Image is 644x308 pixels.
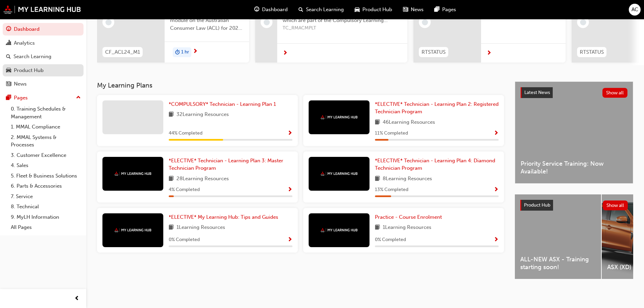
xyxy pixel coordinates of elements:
[8,212,84,222] a: 9. MyLH Information
[6,54,11,60] span: search-icon
[169,213,281,221] a: *ELECTIVE* My Learning Hub: Tips and Guides
[403,5,408,14] span: news-icon
[169,157,292,172] a: *ELECTIVE* Technician - Learning Plan 3: Master Technician Program
[375,236,406,244] span: 0 % Completed
[383,118,435,127] span: 46 Learning Resources
[375,213,445,221] a: Practice - Course Enrolment
[264,19,270,25] span: learningRecordVerb_NONE-icon
[603,200,628,210] button: Show all
[283,50,288,56] span: next-icon
[429,3,461,17] a: pages-iconPages
[494,187,499,193] span: Show Progress
[249,3,293,17] a: guage-iconDashboard
[355,5,360,14] span: car-icon
[521,87,627,98] a: Latest NewsShow all
[375,223,380,232] span: book-icon
[169,129,202,137] span: 44 % Completed
[8,181,84,191] a: 6. Parts & Accessories
[8,150,84,161] a: 3. Customer Excellence
[176,175,229,183] span: 28 Learning Resources
[14,53,51,61] div: Search Learning
[14,94,28,102] div: Pages
[262,6,288,14] span: Dashboard
[114,171,151,176] img: mmal
[6,68,11,74] span: car-icon
[375,158,495,171] span: *ELECTIVE* Technician - Learning Plan 4: Diamond Technician Program
[8,202,84,212] a: 8. Technical
[515,194,601,279] a: ALL-NEW ASX - Training starting soon!
[3,5,81,14] img: mmal
[320,171,358,176] img: mmal
[631,6,638,14] span: AC
[181,48,189,56] span: 1 hr
[193,49,198,55] span: next-icon
[521,160,627,175] span: Priority Service Training: Now Available!
[3,23,84,35] a: Dashboard
[320,228,358,232] img: mmal
[3,64,84,77] a: Product Hub
[14,39,35,47] div: Analytics
[287,129,292,138] button: Show Progress
[169,175,174,183] span: book-icon
[375,129,408,137] span: 11 % Completed
[283,24,402,32] span: TC_RMACMPLT
[6,95,11,101] span: pages-icon
[362,6,392,14] span: Product Hub
[3,92,84,104] button: Pages
[515,81,633,184] a: Latest NewsShow allPriority Service Training: Now Available!
[176,111,229,119] span: 32 Learning Resources
[114,228,151,232] img: mmal
[349,3,398,17] a: car-iconProduct Hub
[422,19,428,25] span: learningRecordVerb_NONE-icon
[3,37,84,49] a: Analytics
[3,78,84,90] a: News
[320,115,358,119] img: mmal
[306,6,344,14] span: Search Learning
[375,100,499,116] a: *ELECTIVE* Technician - Learning Plan 2: Registered Technician Program
[375,175,380,183] span: book-icon
[287,131,292,137] span: Show Progress
[287,236,292,244] button: Show Progress
[169,158,283,171] span: *ELECTIVE* Technician - Learning Plan 3: Master Technician Program
[8,122,84,132] a: 1. MMAL Compliance
[105,19,112,25] span: learningRecordVerb_NONE-icon
[494,131,499,137] span: Show Progress
[8,132,84,150] a: 2. MMAL Systems & Processes
[169,100,279,108] a: *COMPULSORY* Technician - Learning Plan 1
[293,3,349,17] a: search-iconSearch Learning
[398,3,429,17] a: news-iconNews
[176,223,225,232] span: 1 Learning Resources
[76,93,81,102] span: up-icon
[520,200,628,211] a: Product HubShow all
[580,19,586,25] span: learningRecordVerb_NONE-icon
[254,5,259,14] span: guage-icon
[422,48,446,56] span: RTSTATUS
[494,237,499,243] span: Show Progress
[169,214,278,220] span: *ELECTIVE* My Learning Hub: Tips and Guides
[3,22,84,92] button: DashboardAnalyticsSearch LearningProduct HubNews
[74,294,79,303] span: prev-icon
[494,129,499,138] button: Show Progress
[524,202,550,208] span: Product Hub
[169,186,200,194] span: 4 % Completed
[8,171,84,181] a: 5. Fleet & Business Solutions
[287,186,292,194] button: Show Progress
[442,6,456,14] span: Pages
[434,5,439,14] span: pages-icon
[494,236,499,244] button: Show Progress
[170,9,244,32] span: This is the MMAL Compliance module on the Australian Consumer Law (ACL) for 2024. Complete this m...
[524,90,550,95] span: Latest News
[8,160,84,171] a: 4. Sales
[520,256,596,271] span: ALL-NEW ASX - Training starting soon!
[8,191,84,202] a: 7. Service
[580,48,604,56] span: RTSTATUS
[105,48,140,56] span: CF_ACL24_M1
[411,6,424,14] span: News
[169,236,200,244] span: 0 % Completed
[3,50,84,63] a: Search Learning
[375,214,442,220] span: Practice - Course Enrolment
[383,175,432,183] span: 8 Learning Resources
[169,101,276,107] span: *COMPULSORY* Technician - Learning Plan 1
[375,186,408,194] span: 13 % Completed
